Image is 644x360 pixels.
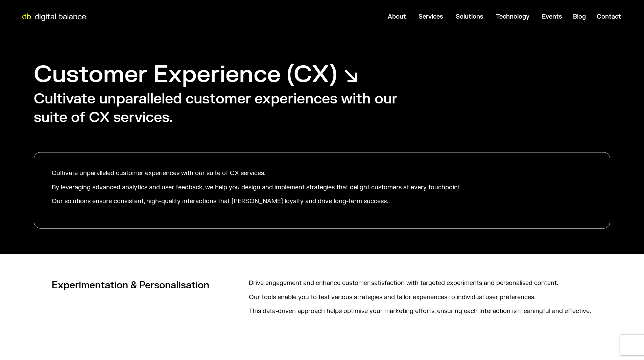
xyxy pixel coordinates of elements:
[419,13,443,21] a: Services
[249,279,591,287] p: Drive engagement and enhance customer satisfaction with targeted experiments and personalised con...
[92,10,626,23] div: Menu Toggle
[92,10,626,23] nav: Menu
[542,13,562,21] a: Events
[249,293,591,301] p: Our tools enable you to test various strategies and tailor experiences to individual user prefere...
[34,59,359,90] h1: Customer Experience (CX) ↘︎
[597,13,621,21] a: Contact
[52,184,593,191] p: By leveraging advanced analytics and user feedback, we help you design and implement strategies t...
[52,197,593,205] p: Our solutions ensure consistent, high-quality interactions that [PERSON_NAME] loyalty and drive l...
[52,169,593,177] p: Cultivate unparalleled customer experiences with our suite of CX services.
[456,13,483,21] a: Solutions
[573,13,586,21] a: Blog
[52,279,209,291] div: Experimentation & Personalisation
[249,307,591,315] p: This data-driven approach helps optimise your marketing efforts, ensuring each interaction is mea...
[496,13,529,21] a: Technology
[34,90,414,127] h2: Cultivate unparalleled customer experiences with our suite of CX services.
[388,13,406,21] a: About
[17,14,91,21] img: Digital Balance logo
